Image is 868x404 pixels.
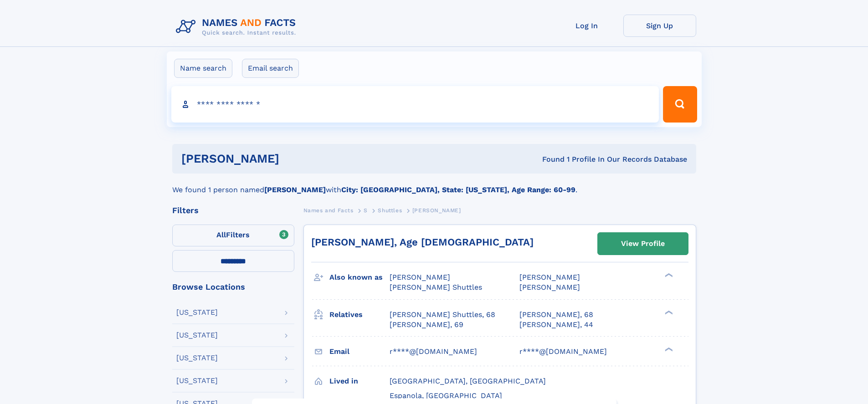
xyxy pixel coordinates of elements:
[390,391,502,400] span: Espanola, [GEOGRAPHIC_DATA]
[176,332,218,339] div: [US_STATE]
[329,307,390,322] h3: Relatives
[663,309,673,315] div: ❯
[364,205,368,216] a: S
[412,207,461,214] span: [PERSON_NAME]
[172,174,696,195] div: We found 1 person named with .
[311,236,534,248] a: [PERSON_NAME], Age [DEMOGRAPHIC_DATA]
[181,153,411,164] h1: [PERSON_NAME]
[176,377,218,384] div: [US_STATE]
[378,207,402,214] span: Shuttles
[519,273,580,281] span: [PERSON_NAME]
[390,320,463,330] a: [PERSON_NAME], 69
[329,344,390,359] h3: Email
[242,59,299,78] label: Email search
[598,233,688,255] a: View Profile
[390,377,546,385] span: [GEOGRAPHIC_DATA], [GEOGRAPHIC_DATA]
[341,185,575,194] b: City: [GEOGRAPHIC_DATA], State: [US_STATE], Age Range: 60-99
[303,205,354,216] a: Names and Facts
[663,86,697,123] button: Search Button
[390,310,495,320] a: [PERSON_NAME] Shuttles, 68
[519,283,580,291] span: [PERSON_NAME]
[621,233,665,254] div: View Profile
[176,309,218,316] div: [US_STATE]
[364,207,368,214] span: S
[390,273,450,281] span: [PERSON_NAME]
[390,283,482,291] span: [PERSON_NAME] Shuttles
[172,206,294,215] div: Filters
[411,154,687,164] div: Found 1 Profile In Our Records Database
[171,86,659,123] input: search input
[172,225,294,246] label: Filters
[264,185,326,194] b: [PERSON_NAME]
[176,354,218,362] div: [US_STATE]
[174,59,232,78] label: Name search
[329,373,390,389] h3: Lived in
[378,205,402,216] a: Shuttles
[550,15,623,37] a: Log In
[172,15,303,39] img: Logo Names and Facts
[172,283,294,291] div: Browse Locations
[663,346,673,352] div: ❯
[329,270,390,285] h3: Also known as
[519,320,593,330] a: [PERSON_NAME], 44
[623,15,696,37] a: Sign Up
[663,272,673,278] div: ❯
[216,230,226,239] span: All
[519,310,593,320] a: [PERSON_NAME], 68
